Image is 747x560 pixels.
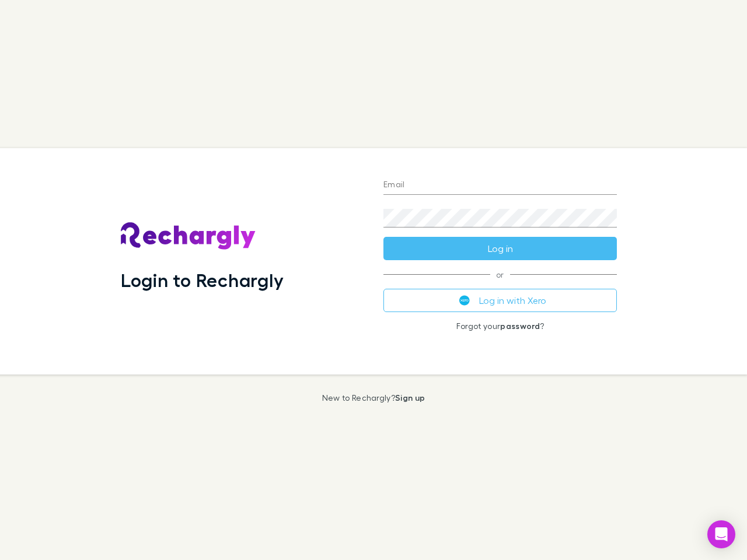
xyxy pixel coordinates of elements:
a: Sign up [395,393,425,402]
p: New to Rechargly? [322,393,425,402]
span: or [383,274,617,275]
button: Log in with Xero [383,289,617,312]
img: Rechargly's Logo [121,222,256,250]
div: Open Intercom Messenger [707,520,735,548]
h1: Login to Rechargly [121,269,284,291]
a: password [500,321,540,331]
img: Xero's logo [459,295,470,306]
button: Log in [383,237,617,260]
p: Forgot your ? [383,321,617,331]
